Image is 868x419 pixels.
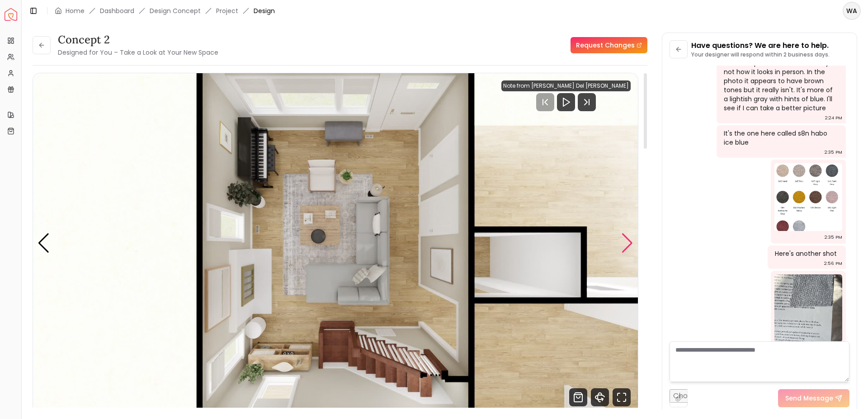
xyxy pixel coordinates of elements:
img: Spacejoy Logo [5,8,17,21]
h3: Concept 2 [58,33,218,47]
div: 2:35 PM [825,148,842,157]
div: 5 / 5 [33,73,638,414]
span: WA [844,3,860,19]
img: Chat Image [774,274,842,342]
p: Have questions? We are here to help. [691,40,830,51]
div: Here's another shot [775,249,837,258]
img: Chat Image [774,163,842,231]
div: 2:35 PM [825,233,842,242]
img: Design Render 1 [33,73,638,414]
li: Design Concept [150,6,201,15]
div: 2:24 PM [825,113,842,122]
a: Project [216,6,238,15]
div: Hi just saw this now. If you could find a replacement coffee table option that would be wonderful... [724,22,837,113]
div: 2:56 PM [824,259,842,268]
svg: 360 View [591,388,609,406]
svg: Shop Products from this design [569,388,587,406]
svg: Next Track [578,93,596,111]
svg: Fullscreen [613,388,631,406]
div: It's the one here called s8n habo ice blue [724,129,837,147]
div: Next slide [621,233,633,253]
span: Design [254,6,275,15]
a: Home [66,6,85,15]
div: Carousel [33,73,638,414]
nav: breadcrumb [55,6,275,15]
a: Dashboard [100,6,134,15]
p: Your designer will respond within 2 business days. [691,51,830,58]
a: Spacejoy [5,8,17,21]
button: WA [843,2,861,20]
svg: Play [561,97,571,108]
div: Note from [PERSON_NAME] Del [PERSON_NAME] [501,80,631,91]
a: Request Changes [571,37,647,53]
div: Previous slide [38,233,50,253]
small: Designed for You – Take a Look at Your New Space [58,48,218,57]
